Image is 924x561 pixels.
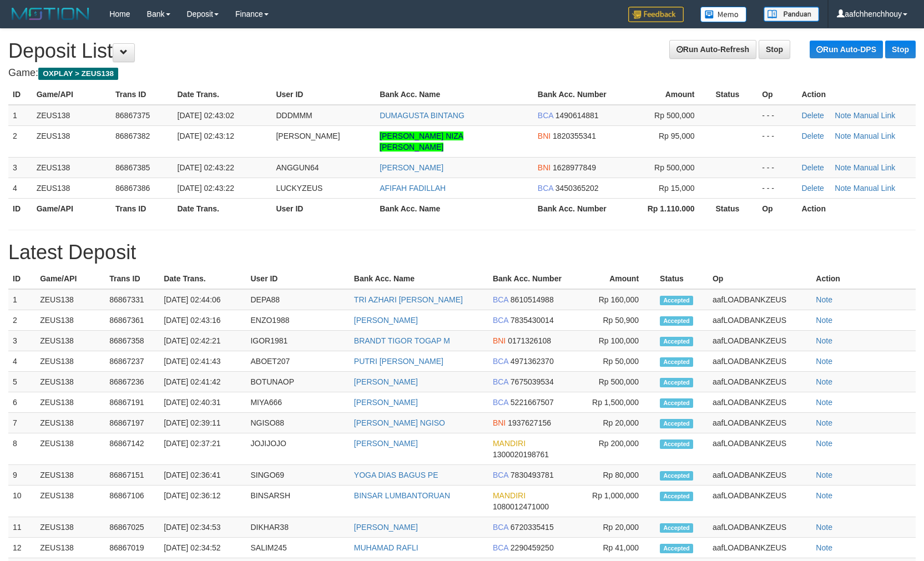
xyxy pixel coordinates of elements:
[810,41,883,58] a: Run Auto-DPS
[533,198,632,219] th: Bank Acc. Number
[105,331,159,351] td: 86867358
[159,433,246,465] td: [DATE] 02:37:21
[660,337,693,346] span: Accepted
[246,310,349,331] td: ENZO1988
[276,184,322,193] span: LUCKYZEUS
[178,184,234,193] span: [DATE] 02:43:22
[669,40,756,59] a: Run Auto-Refresh
[654,111,694,120] span: Rp 500,000
[553,163,596,172] span: 1628977849
[354,357,443,366] a: PUTRI [PERSON_NAME]
[816,471,832,479] a: Note
[801,111,824,120] a: Delete
[580,538,655,558] td: Rp 41,000
[816,398,832,407] a: Note
[493,418,506,427] span: BNI
[375,198,533,219] th: Bank Acc. Name
[816,357,832,366] a: Note
[580,486,655,517] td: Rp 1,000,000
[758,84,797,105] th: Op
[8,331,36,351] td: 3
[105,351,159,372] td: 86867237
[159,289,246,310] td: [DATE] 02:44:06
[654,163,694,172] span: Rp 500,000
[380,132,463,151] a: [PERSON_NAME] NIZA [PERSON_NAME]
[8,178,32,198] td: 4
[36,351,105,372] td: ZEUS138
[660,419,693,428] span: Accepted
[493,471,508,479] span: BCA
[511,295,554,304] span: 8610514988
[660,316,693,326] span: Accepted
[8,84,32,105] th: ID
[835,132,851,140] a: Note
[816,316,832,325] a: Note
[32,157,111,178] td: ZEUS138
[659,132,695,140] span: Rp 95,000
[708,310,811,331] td: aafLOADBANKZEUS
[159,465,246,486] td: [DATE] 02:36:41
[580,331,655,351] td: Rp 100,000
[632,84,711,105] th: Amount
[8,198,32,219] th: ID
[708,289,811,310] td: aafLOADBANKZEUS
[711,198,758,219] th: Status
[632,198,711,219] th: Rp 1.110.000
[8,486,36,517] td: 10
[764,7,819,22] img: panduan.png
[493,357,508,366] span: BCA
[493,336,506,345] span: BNI
[797,198,916,219] th: Action
[8,538,36,558] td: 12
[159,486,246,517] td: [DATE] 02:36:12
[115,132,150,140] span: 86867382
[246,289,349,310] td: DEPA88
[854,111,896,120] a: Manual Link
[816,543,832,552] a: Note
[354,377,418,386] a: [PERSON_NAME]
[115,163,150,172] span: 86867385
[105,392,159,413] td: 86867191
[36,433,105,465] td: ZEUS138
[511,316,554,325] span: 7835430014
[105,538,159,558] td: 86867019
[32,125,111,157] td: ZEUS138
[8,433,36,465] td: 8
[511,398,554,407] span: 5221667507
[380,111,464,120] a: DUMAGUSTA BINTANG
[271,198,375,219] th: User ID
[708,486,811,517] td: aafLOADBANKZEUS
[276,163,319,172] span: ANGGUN64
[885,41,916,58] a: Stop
[354,316,418,325] a: [PERSON_NAME]
[708,538,811,558] td: aafLOADBANKZEUS
[511,523,554,532] span: 6720335415
[32,198,111,219] th: Game/API
[8,517,36,538] td: 11
[801,132,824,140] a: Delete
[32,84,111,105] th: Game/API
[8,310,36,331] td: 2
[354,418,445,427] a: [PERSON_NAME] NGISO
[276,111,312,120] span: DDDMMM
[835,111,851,120] a: Note
[816,523,832,532] a: Note
[580,310,655,331] td: Rp 50,900
[178,111,234,120] span: [DATE] 02:43:02
[660,471,693,481] span: Accepted
[538,132,551,140] span: BNI
[246,465,349,486] td: SINGO69
[246,486,349,517] td: BINSARSH
[708,413,811,433] td: aafLOADBANKZEUS
[708,331,811,351] td: aafLOADBANKZEUS
[8,105,32,126] td: 1
[660,357,693,367] span: Accepted
[8,372,36,392] td: 5
[533,84,632,105] th: Bank Acc. Number
[708,465,811,486] td: aafLOADBANKZEUS
[8,351,36,372] td: 4
[8,241,916,264] h1: Latest Deposit
[173,198,272,219] th: Date Trans.
[8,392,36,413] td: 6
[700,7,747,22] img: Button%20Memo.svg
